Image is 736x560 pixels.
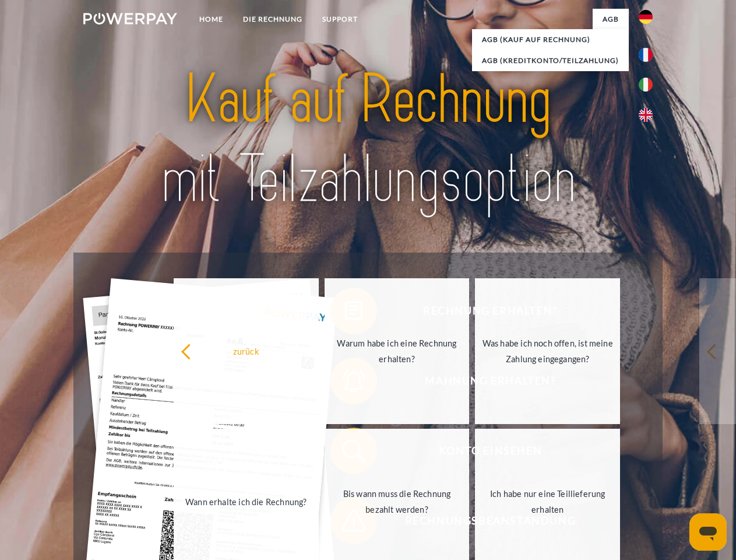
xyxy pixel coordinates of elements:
[593,9,629,30] a: agb
[181,494,312,509] div: Wann erhalte ich die Rechnung?
[189,9,233,30] a: Home
[482,335,613,367] div: Was habe ich noch offen, ist meine Zahlung eingegangen?
[332,335,463,367] div: Warum habe ich eine Rechnung erhalten?
[233,9,312,30] a: DIE RECHNUNG
[639,108,653,122] img: en
[472,29,629,50] a: AGB (Kauf auf Rechnung)
[181,343,312,359] div: zurück
[689,513,727,551] iframe: Schaltfläche zum Öffnen des Messaging-Fensters
[475,278,620,424] a: Was habe ich noch offen, ist meine Zahlung eingegangen?
[639,78,653,92] img: it
[312,9,368,30] a: SUPPORT
[482,486,613,517] div: Ich habe nur eine Teillieferung erhalten
[332,486,463,517] div: Bis wann muss die Rechnung bezahlt werden?
[639,10,653,24] img: de
[472,50,629,71] a: AGB (Kreditkonto/Teilzahlung)
[83,13,177,24] img: logo-powerpay-white.svg
[639,48,653,62] img: fr
[111,56,625,223] img: title-powerpay_de.svg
